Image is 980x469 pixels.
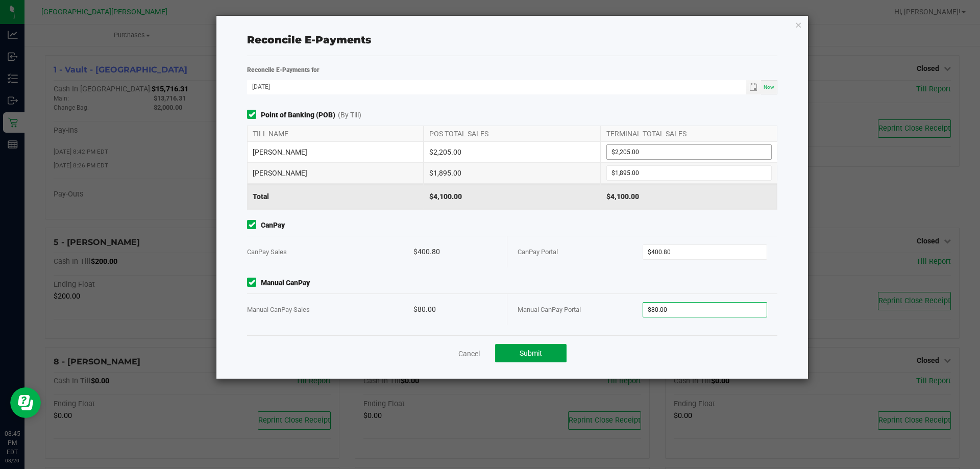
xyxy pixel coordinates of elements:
[413,294,497,325] div: $80.00
[518,248,558,256] span: CanPay Portal
[261,278,310,288] strong: Manual CanPay
[247,220,261,231] form-toggle: Include in reconciliation
[247,248,287,256] span: CanPay Sales
[247,66,320,73] strong: Reconcile E-Payments for
[413,236,497,267] div: $400.80
[247,163,424,183] div: [PERSON_NAME]
[746,80,761,94] span: Toggle calendar
[424,163,600,183] div: $1,895.00
[247,126,424,141] div: TILL NAME
[424,126,600,141] div: POS TOTAL SALES
[424,142,600,162] div: $2,205.00
[247,184,424,209] div: Total
[520,349,542,357] span: Submit
[247,306,310,313] span: Manual CanPay Sales
[764,84,774,90] span: Now
[247,278,261,288] form-toggle: Include in reconciliation
[458,349,480,359] a: Cancel
[338,110,361,120] span: (By Till)
[601,184,777,209] div: $4,100.00
[247,80,746,93] input: Date
[247,32,777,47] div: Reconcile E-Payments
[10,387,41,418] iframe: Resource center
[518,306,581,313] span: Manual CanPay Portal
[601,126,777,141] div: TERMINAL TOTAL SALES
[261,110,335,120] strong: Point of Banking (POB)
[247,110,261,120] form-toggle: Include in reconciliation
[247,142,424,162] div: [PERSON_NAME]
[261,220,285,231] strong: CanPay
[495,344,567,362] button: Submit
[424,184,600,209] div: $4,100.00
